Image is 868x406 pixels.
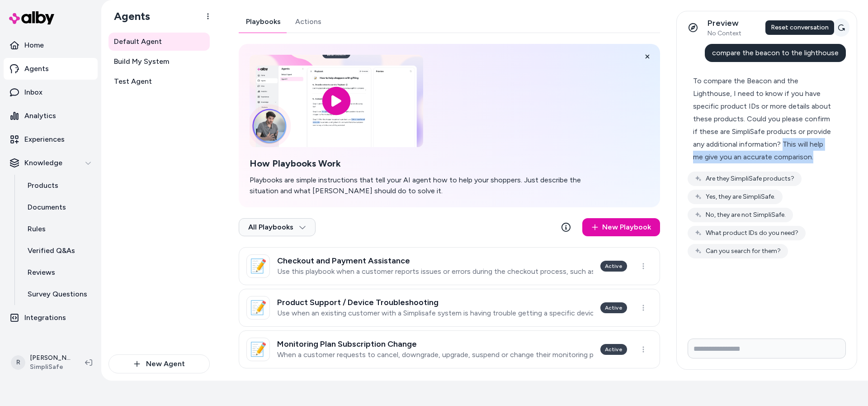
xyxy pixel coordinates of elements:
a: 📝Monitoring Plan Subscription ChangeWhen a customer requests to cancel, downgrade, upgrade, suspe... [239,330,660,368]
p: Products [28,180,58,191]
div: 📝 [246,254,270,278]
a: Experiences [4,129,98,150]
div: To compare the Beacon and the Lighthouse, I need to know if you have specific product IDs or more... [693,75,833,163]
button: New Agent [108,354,210,373]
button: Can you search for them? [688,244,788,258]
a: Integrations [4,307,98,329]
button: R[PERSON_NAME]SimpliSafe [5,348,78,377]
span: Test Agent [114,76,152,87]
p: Inbox [24,87,42,98]
p: Reviews [28,267,55,278]
div: Active [600,302,627,313]
span: R [11,355,25,370]
p: Playbooks are simple instructions that tell your AI agent how to help your shoppers. Just describ... [250,175,597,196]
div: 📝 [246,338,270,361]
a: Documents [19,196,98,218]
a: Survey Questions [19,283,98,305]
p: Use this playbook when a customer reports issues or errors during the checkout process, such as p... [277,267,593,276]
h2: How Playbooks Work [250,158,597,169]
p: [PERSON_NAME] [30,353,71,363]
a: Verified Q&As [19,240,98,262]
span: No Context [708,29,741,38]
p: Knowledge [24,158,62,168]
a: Actions [288,11,329,33]
a: Test Agent [108,72,210,91]
p: Use when an existing customer with a Simplisafe system is having trouble getting a specific devic... [277,309,593,318]
div: Reset conversation [765,20,834,35]
button: Yes, they are SimpliSafe. [688,190,783,204]
p: Documents [28,202,66,213]
a: New Playbook [582,218,660,236]
a: Home [4,34,98,56]
p: Preview [708,18,741,29]
a: Reviews [19,262,98,283]
p: When a customer requests to cancel, downgrade, upgrade, suspend or change their monitoring plan s... [277,350,593,359]
div: Active [600,344,627,355]
h3: Monitoring Plan Subscription Change [277,339,593,349]
input: Write your prompt here [688,339,846,358]
a: Rules [19,218,98,240]
div: Active [600,261,627,272]
h3: Product Support / Device Troubleshooting [277,298,593,307]
button: No, they are not SimpliSafe. [688,208,793,222]
button: What product IDs do you need? [688,226,806,240]
a: 📝Checkout and Payment AssistanceUse this playbook when a customer reports issues or errors during... [239,247,660,285]
button: Knowledge [4,152,98,174]
p: Experiences [24,134,65,145]
p: Rules [28,224,46,234]
a: 📝Product Support / Device TroubleshootingUse when an existing customer with a Simplisafe system i... [239,289,660,327]
a: Agents [4,58,98,80]
span: SimpliSafe [30,363,71,372]
a: Products [19,175,98,196]
span: All Playbooks [248,223,306,232]
a: Default Agent [108,33,210,51]
h3: Checkout and Payment Assistance [277,256,593,265]
img: alby Logo [9,11,54,24]
a: Analytics [4,105,98,127]
span: compare the beacon to the lighthouse [712,48,839,57]
p: Survey Questions [28,289,87,300]
span: Default Agent [114,36,162,47]
button: Are they SimpliSafe products? [688,172,802,186]
div: 📝 [246,296,270,320]
a: Inbox [4,81,98,103]
a: Build My System [108,53,210,71]
h1: Agents [107,10,150,23]
a: Playbooks [239,11,288,33]
p: Agents [24,63,49,74]
p: Home [24,40,44,51]
button: All Playbooks [239,218,316,236]
p: Integrations [24,312,66,323]
p: Verified Q&As [28,245,75,256]
span: Build My System [114,56,169,67]
p: Analytics [24,110,56,121]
